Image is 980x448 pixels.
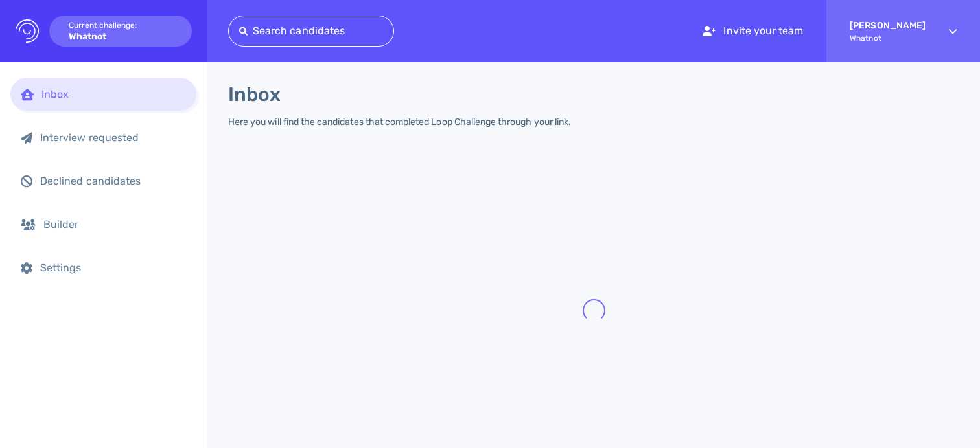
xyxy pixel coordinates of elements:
[850,20,926,31] strong: [PERSON_NAME]
[41,88,186,100] div: Inbox
[850,34,926,43] span: Whatnot
[228,83,281,106] h1: Inbox
[40,175,186,187] div: Declined candidates
[228,117,571,128] div: Here you will find the candidates that completed Loop Challenge through your link.
[40,131,186,144] div: Interview requested
[40,262,186,274] div: Settings
[43,218,186,230] div: Builder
